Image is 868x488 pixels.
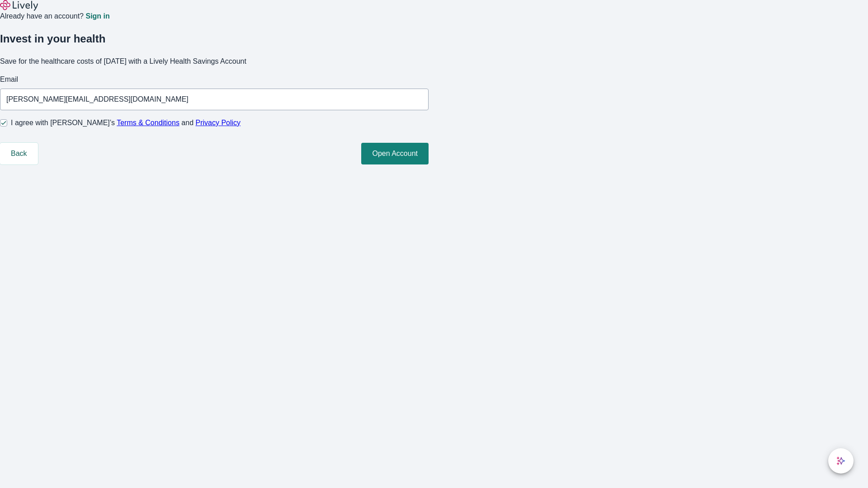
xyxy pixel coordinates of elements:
a: Privacy Policy [196,119,241,127]
button: Open Account [361,143,429,164]
svg: Lively AI Assistant [836,456,845,465]
span: I agree with [PERSON_NAME]’s and [11,117,241,128]
button: chat [828,448,854,474]
a: Terms & Conditions [117,119,179,127]
a: Sign in [85,13,109,20]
